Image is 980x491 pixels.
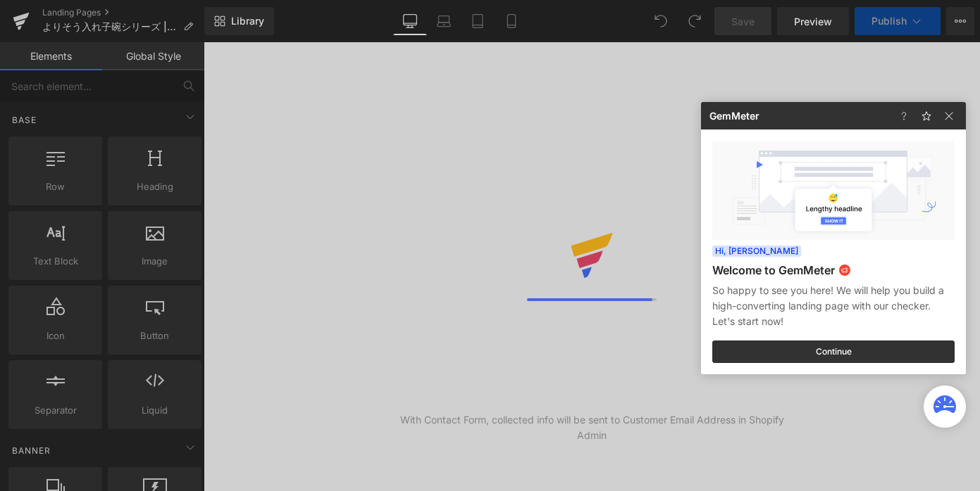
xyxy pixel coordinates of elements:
span: Hi, [PERSON_NAME] [712,245,801,257]
h3: Welcome to GemMeter [712,263,955,277]
img: close-icon.9c17502d.svg [941,108,957,125]
span: GemMeter [709,110,759,122]
div: So happy to see you here! We will help you build a high-converting landing page with our checker.... [712,283,955,329]
img: feedback-icon.f409a22e.svg [918,108,935,125]
img: Speaker [839,264,850,276]
img: faq-icon.827d6ecb.svg [895,108,912,125]
img: Introduction [712,141,955,240]
button: Continue [712,340,955,363]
